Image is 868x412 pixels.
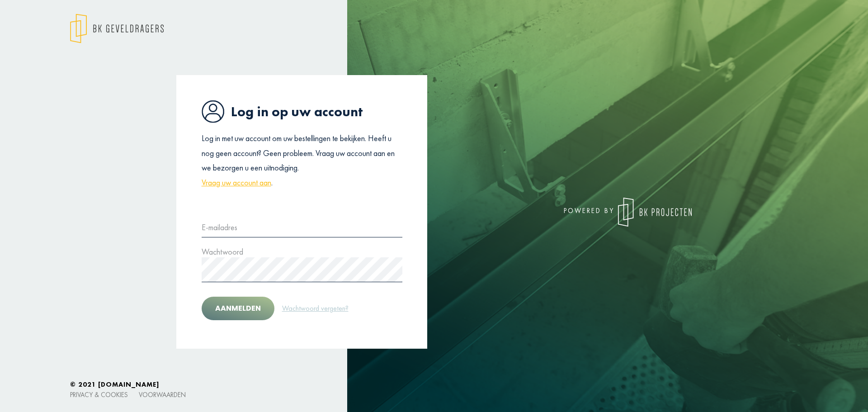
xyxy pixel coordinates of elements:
img: logo [70,14,164,43]
a: Privacy & cookies [70,390,128,399]
a: Voorwaarden [139,390,186,399]
div: powered by [441,198,692,227]
img: icon [202,100,224,123]
h6: © 2021 [DOMAIN_NAME] [70,380,798,388]
p: Log in met uw account om uw bestellingen te bekijken. Heeft u nog geen account? Geen probleem. Vr... [202,131,402,190]
h1: Log in op uw account [202,100,402,123]
button: Aanmelden [202,297,274,320]
label: Wachtwoord [202,245,243,259]
a: Wachtwoord vergeten? [282,303,349,314]
a: Vraag uw account aan [202,175,271,190]
img: logo [618,198,692,227]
